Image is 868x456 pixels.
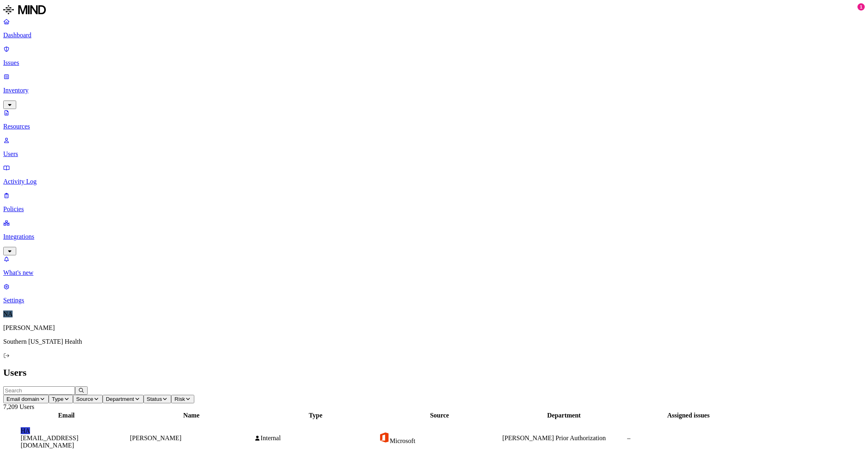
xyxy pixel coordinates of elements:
[130,435,253,442] div: [PERSON_NAME]
[3,45,865,66] a: Issues
[502,412,625,419] div: Department
[3,283,865,304] a: Settings
[3,123,865,130] p: Resources
[627,435,630,441] span: –
[3,403,34,410] span: 7,209 Users
[3,178,865,185] p: Activity Log
[3,233,865,240] p: Integrations
[3,18,865,39] a: Dashboard
[174,396,185,402] span: Risk
[106,396,134,402] span: Department
[21,435,112,449] figcaption: [EMAIL_ADDRESS][DOMAIN_NAME]
[627,412,750,419] div: Assigned issues
[3,219,865,254] a: Integrations
[3,255,865,276] a: What's new
[76,396,93,402] span: Source
[3,192,865,213] a: Policies
[3,164,865,185] a: Activity Log
[390,437,415,444] span: Microsoft
[3,3,865,18] a: MIND
[3,59,865,66] p: Issues
[378,412,501,419] div: Source
[378,432,390,443] img: office-365.svg
[260,435,281,441] span: Internal
[3,109,865,130] a: Resources
[147,396,162,402] span: Status
[254,412,376,419] div: Type
[857,3,865,11] div: 1
[502,435,625,442] div: [PERSON_NAME] Prior Authorization
[6,396,39,402] span: Email domain
[3,32,865,39] p: Dashboard
[3,73,865,108] a: Inventory
[3,386,75,395] input: Search
[3,150,865,158] p: Users
[3,137,865,158] a: Users
[3,87,865,94] p: Inventory
[3,367,865,378] h2: Users
[130,412,253,419] div: Name
[3,206,865,213] p: Policies
[3,297,865,304] p: Settings
[21,427,30,434] span: HA
[3,269,865,276] p: What's new
[4,412,128,419] div: Email
[3,338,865,345] p: Southern [US_STATE] Health
[52,396,64,402] span: Type
[3,310,13,317] span: NA
[3,3,46,16] img: MIND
